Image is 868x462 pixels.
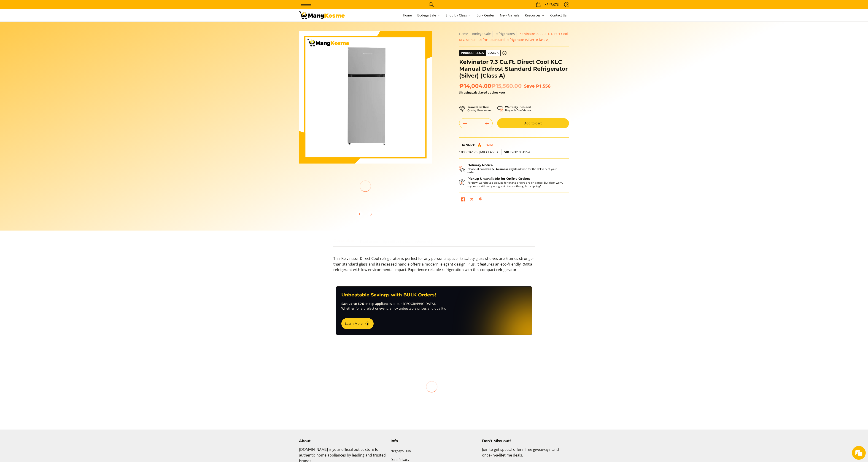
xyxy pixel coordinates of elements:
[498,9,522,21] a: New Arrivals
[460,196,466,204] a: Share on Facebook
[446,13,471,18] span: Shop by Class
[354,413,399,422] span: Quick Shop
[477,13,494,17] span: Bulk Center
[333,246,535,277] div: Description
[415,239,433,244] strong: Warranty
[486,143,493,147] span: Sold
[349,9,569,21] nav: Main Menu
[459,31,569,43] nav: Breadcrumbs
[360,238,378,246] a: Description 1
[434,405,445,409] del: ₱24.99
[403,13,412,17] span: Home
[324,405,335,409] del: ₱24.99
[333,171,363,201] img: Kelvinator 7.3 Cu.Ft. Direct Cool KLC Manual Defrost Standard Refrigerator (Silver) (Class A)-2
[409,397,454,401] h5: Product title
[486,50,500,56] span: Class A
[459,83,522,89] span: ₱14,004.00
[462,143,475,147] span: In Stock
[550,13,567,17] span: Contact Us
[341,318,374,329] button: Learn More
[500,13,519,17] span: New Arrivals
[459,50,486,56] span: Product Class
[299,405,345,409] h6: ₱19.99 |
[402,171,432,201] img: Kelvinator 7.3 Cu.Ft. Direct Cool KLC Manual Defrost Standard Refrigerator (Silver) (Class A)-4
[467,167,564,174] p: Please allow lead time for the delivery of your order.
[488,405,499,409] del: ₱24.99
[525,13,545,18] span: Resources
[534,2,560,7] span: •
[536,83,550,89] span: ₱1,556
[459,59,569,79] h1: Kelvinator 7.3 Cu.Ft. Direct Cool KLC Manual Defrost Standard Refrigerator (Silver) (Class A)
[464,405,509,409] h6: ₱19.99 |
[467,181,564,188] p: For now, warehouse pickups for online orders are on pause. But don’t worry—you can still enjoy ou...
[336,286,532,335] a: Unbeatable Savings with BULK Orders! Saveup to 50%on top appliances at our [GEOGRAPHIC_DATA]. Whe...
[443,9,473,21] a: Shop by Class
[467,177,530,181] strong: Pickup Unavailable for Online Orders
[482,439,569,443] h4: Don't Miss out!
[467,105,492,112] p: Quality Guaranteed
[368,171,397,201] img: Kelvinator 7.3 Cu.Ft. Direct Cool KLC Manual Defrost Standard Refrigerator (Silver) (Class A)-3
[299,439,386,443] h4: About
[459,32,568,42] span: Kelvinator 7.3 Cu.Ft. Direct Cool KLC Manual Defrost Standard Refrigerator (Silver) (Class A)
[497,118,569,128] button: Add to Cart
[459,32,468,36] a: Home
[299,397,345,401] h5: Product title
[459,120,470,127] button: Subtract
[299,413,345,422] span: Quick Shop
[354,405,399,409] h6: ₱19.99 |
[348,301,364,306] strong: up to 50%
[333,256,535,277] p: This Kelvinator Direct Cool refrigerator is perfect for any personal space. Its safety glass shel...
[504,150,512,154] span: SKU:
[415,238,433,246] a: Description 3
[428,1,435,8] button: Search
[391,439,477,443] h4: Info
[548,9,569,21] a: Contact Us
[417,13,440,18] span: Bodega Sale
[355,209,365,219] button: Previous
[415,9,442,21] a: Bodega Sale
[481,120,492,127] button: Add
[459,50,507,56] a: Product Class Class A
[505,105,531,109] strong: Warranty Included
[464,397,509,401] h5: Product title
[383,239,410,244] strong: Specifications:
[472,32,491,36] a: Bodega Sale
[464,413,509,422] span: Quick Shop
[341,301,527,311] p: Save on top appliances at our [GEOGRAPHIC_DATA]. Whether for a project or event, enjoy unbeatable...
[341,292,527,298] h3: Unbeatable Savings with BULK Orders!
[524,83,535,89] span: Save
[299,31,432,164] img: Kelvinator 7.3 Cu.Ft. Direct Cool KLC Manual Defrost Standard Refrigerator (Silver) (Class A)
[483,167,515,171] strong: seven (7) business days
[379,405,390,409] del: ₱24.99
[409,405,454,409] h6: ₱19.99 |
[299,11,345,19] img: Kelvinator 7.3 Cu.Ft. Direct Cool KLC Manual Defrost Standard Refriger | Mang Kosme
[383,238,410,246] a: Description 2
[366,209,376,219] button: Next
[333,238,356,246] a: Description
[391,447,477,455] a: Negosyo Hub
[299,171,329,201] img: Kelvinator 7.3 Cu.Ft. Direct Cool KLC Manual Defrost Standard Refrigerator (Silver) (Class A)-1
[495,32,515,36] a: Refrigerators
[491,83,522,89] del: ₱15,560.00
[459,150,499,154] span: 1000016176 |MK CLASS A
[474,9,497,21] a: Bulk Center
[467,163,493,167] strong: Delivery Notice
[360,239,378,244] strong: Features:
[354,397,399,401] h5: Product title
[505,105,531,112] p: Buy with Confidence
[469,196,475,204] a: Post on X
[409,413,454,422] span: Quick Shop
[459,90,472,94] a: Shipping
[459,90,505,94] strong: calculated at checkout
[504,150,530,154] span: 2001001954
[459,163,564,174] button: Shipping & Delivery
[546,3,559,6] span: ₱47,076
[467,105,490,109] strong: Brand New Item
[477,196,484,204] a: Pin on Pinterest
[523,9,547,21] a: Resources
[542,3,545,6] span: 1
[401,9,414,21] a: Home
